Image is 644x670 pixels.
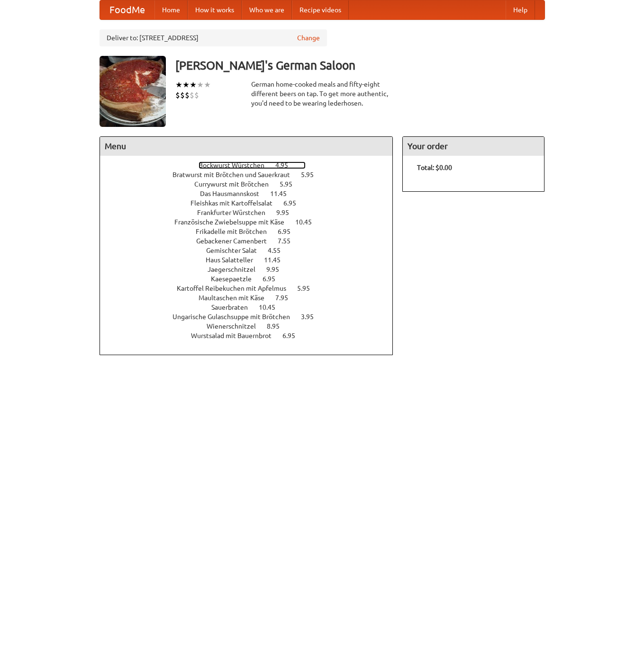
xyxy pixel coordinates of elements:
a: Gemischter Salat 4.55 [206,247,298,254]
span: 10.45 [259,304,285,311]
span: Gebackener Camenbert [196,237,276,245]
li: ★ [204,80,211,90]
a: Französische Zwiebelsuppe mit Käse 10.45 [174,218,329,226]
a: Change [297,33,320,43]
span: Fleishkas mit Kartoffelsalat [190,199,282,207]
a: Help [506,0,535,19]
span: Kaesepaetzle [211,275,261,283]
a: Kaesepaetzle 6.95 [211,275,293,283]
span: 6.95 [278,228,300,235]
a: Frankfurter Würstchen 9.95 [197,209,307,216]
a: Wurstsalad mit Bauernbrot 6.95 [191,332,313,339]
span: 9.95 [276,209,299,216]
span: Ungarische Gulaschsuppe mit Brötchen [172,313,299,321]
span: Haus Salatteller [206,256,263,264]
span: 6.95 [263,275,285,283]
span: Bratwurst mit Brötchen und Sauerkraut [172,171,299,179]
li: ★ [182,80,190,90]
a: Currywurst mit Brötchen 5.95 [194,180,310,188]
a: Ungarische Gulaschsuppe mit Brötchen 3.95 [172,313,331,321]
a: Recipe videos [292,0,349,19]
a: Wienerschnitzel 8.95 [207,322,297,330]
span: Gemischter Salat [206,247,266,254]
span: Sauerbraten [211,304,257,311]
a: Maultaschen mit Käse 7.95 [199,294,306,302]
a: Bratwurst mit Brötchen und Sauerkraut 5.95 [172,171,331,179]
span: Jaegerschnitzel [208,266,265,273]
span: Wurstsalad mit Bauernbrot [191,332,281,339]
span: 6.95 [283,199,306,207]
span: 11.45 [270,190,296,197]
a: Bockwurst Würstchen 4.95 [199,161,306,169]
a: Das Hausmannskost 11.45 [200,190,304,197]
span: 5.95 [280,180,302,188]
span: 5.95 [301,171,323,179]
b: Total: $0.00 [417,164,452,171]
span: Bockwurst Würstchen [199,161,274,169]
div: German home-cooked meals and fifty-eight different beers on tap. To get more authentic, you'd nee... [251,80,393,108]
li: ★ [175,80,182,90]
a: Who we are [242,0,292,19]
div: Deliver to: [STREET_ADDRESS] [100,29,327,46]
span: 4.95 [275,161,298,169]
span: Maultaschen mit Käse [199,294,274,302]
span: 7.95 [275,294,298,302]
span: Kartoffel Reibekuchen mit Apfelmus [177,285,296,292]
span: 11.45 [264,256,290,264]
span: 9.95 [266,266,289,273]
span: Frikadelle mit Brötchen [196,228,276,235]
span: Frankfurter Würstchen [197,209,275,216]
a: How it works [188,0,242,19]
img: angular.jpg [100,56,166,127]
li: $ [185,90,190,100]
span: 10.45 [295,218,321,226]
a: Gebackener Camenbert 7.55 [196,237,308,245]
span: Das Hausmannskost [200,190,269,197]
h4: Your order [403,137,544,156]
a: Jaegerschnitzel 9.95 [208,266,297,273]
li: $ [175,90,180,100]
a: FoodMe [100,0,154,19]
li: ★ [197,80,204,90]
li: ★ [190,80,197,90]
a: Haus Salatteller 11.45 [206,256,298,264]
li: $ [190,90,194,100]
h4: Menu [100,137,393,156]
span: 8.95 [267,322,289,330]
a: Frikadelle mit Brötchen 6.95 [196,228,308,235]
a: Home [154,0,188,19]
h3: [PERSON_NAME]'s German Saloon [175,56,545,75]
span: 4.55 [268,247,290,254]
span: Currywurst mit Brötchen [194,180,278,188]
span: 5.95 [297,285,319,292]
li: $ [180,90,185,100]
span: Französische Zwiebelsuppe mit Käse [174,218,294,226]
span: 7.55 [278,237,300,245]
a: Kartoffel Reibekuchen mit Apfelmus 5.95 [177,285,327,292]
li: $ [194,90,199,100]
span: 6.95 [282,332,305,339]
span: Wienerschnitzel [207,322,265,330]
a: Sauerbraten 10.45 [211,304,293,311]
span: 3.95 [301,313,323,321]
a: Fleishkas mit Kartoffelsalat 6.95 [190,199,314,207]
